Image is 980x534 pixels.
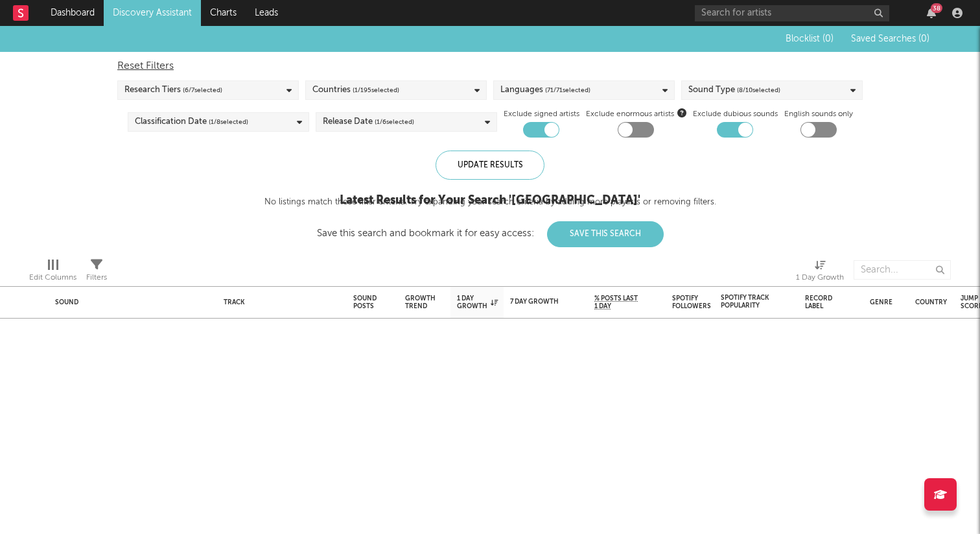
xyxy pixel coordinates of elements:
div: Reset Filters [117,58,863,74]
div: Edit Columns [29,270,76,285]
span: ( 1 / 8 selected) [209,114,248,130]
span: ( 6 / 7 selected) [183,82,222,98]
button: Exclude enormous artists [677,106,686,119]
label: Exclude signed artists [504,106,579,122]
div: Save this search and bookmark it for easy access: [317,228,664,238]
div: Filters [86,254,107,291]
div: 7 Day Growth [510,298,562,306]
div: Latest Results for Your Search ' [GEOGRAPHIC_DATA] ' [317,193,664,208]
div: Update Results [436,151,544,180]
span: ( 0 ) [918,34,929,43]
div: Research Tiers [124,82,222,98]
input: Search for artists [695,5,889,21]
div: 38 [931,3,942,13]
div: 1 Day Growth [796,254,844,291]
div: 1 Day Growth [457,295,498,310]
div: Sound Posts [353,295,377,310]
div: Track [224,298,334,306]
span: ( 0 ) [822,34,834,43]
button: Saved Searches (0) [847,34,929,44]
div: No listings match those filter criteria. Try expanding your search criteria by adding more playli... [264,195,716,210]
div: Spotify Followers [672,295,711,310]
div: Sound [55,298,204,306]
div: Classification Date [135,114,248,130]
div: Record Label [805,295,837,310]
span: % Posts Last 1 Day [594,295,640,310]
span: Exclude enormous artists [586,106,686,122]
label: English sounds only [784,106,853,122]
span: Saved Searches [851,34,929,43]
div: Edit Columns [29,254,76,291]
div: Country [915,298,947,306]
button: 38 [927,8,936,18]
span: ( 1 / 6 selected) [375,114,414,130]
div: Growth Trend [405,295,437,310]
input: Search... [854,260,951,280]
div: 1 Day Growth [796,270,844,285]
div: Filters [86,270,107,285]
div: Sound Type [688,82,780,98]
div: Genre [870,298,892,306]
div: Languages [500,82,590,98]
button: Save This Search [547,221,664,247]
span: ( 71 / 71 selected) [545,82,590,98]
span: ( 1 / 195 selected) [353,82,399,98]
label: Exclude dubious sounds [693,106,778,122]
span: ( 8 / 10 selected) [737,82,780,98]
span: Blocklist [786,34,834,43]
div: Release Date [323,114,414,130]
div: Countries [312,82,399,98]
div: Spotify Track Popularity [721,294,773,309]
